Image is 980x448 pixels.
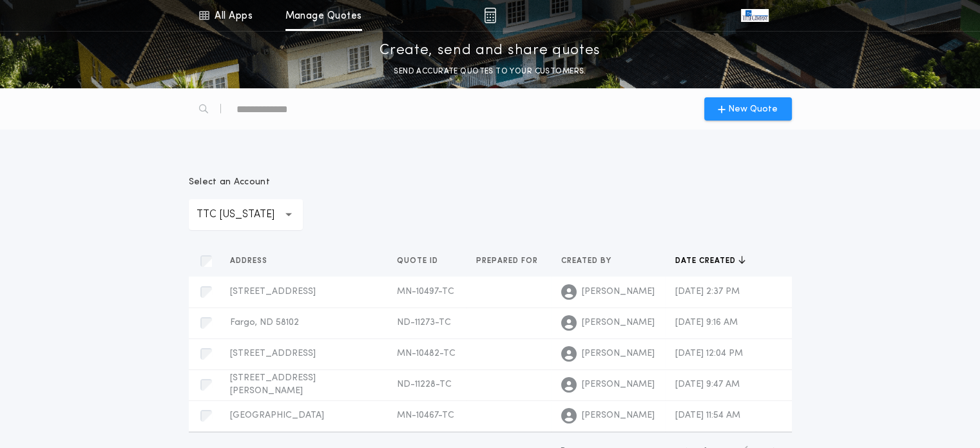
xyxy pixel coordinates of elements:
button: Quote ID [397,255,448,268]
span: Address [230,256,270,266]
span: [DATE] 2:37 PM [675,287,740,297]
span: ND-11228-TC [397,380,452,389]
span: [PERSON_NAME] [582,409,655,422]
span: Quote ID [397,256,441,266]
button: Address [230,255,277,268]
span: Created by [561,256,614,266]
p: TTC [US_STATE] [197,207,295,222]
span: Date created [675,256,738,266]
span: [PERSON_NAME] [582,286,655,298]
span: Prepared for [476,256,541,266]
span: [GEOGRAPHIC_DATA] [230,411,324,420]
button: TTC [US_STATE] [189,199,303,230]
button: Date created [675,255,745,268]
p: Select an Account [189,176,303,189]
button: New Quote [704,97,792,121]
button: Created by [561,255,621,268]
span: [PERSON_NAME] [582,317,655,329]
span: [PERSON_NAME] [582,347,655,360]
p: Create, send and share quotes [380,41,600,61]
span: MN-10467-TC [397,411,454,420]
span: [PERSON_NAME] [582,378,655,391]
span: [STREET_ADDRESS] [230,287,316,297]
span: MN-10497-TC [397,287,454,297]
img: vs-icon [741,9,768,22]
img: img [484,8,496,23]
span: [DATE] 12:04 PM [675,349,743,358]
span: [STREET_ADDRESS] [230,349,316,358]
span: [DATE] 11:54 AM [675,411,740,420]
span: [DATE] 9:16 AM [675,318,738,327]
span: MN-10482-TC [397,349,456,358]
span: New Quote [728,102,778,116]
span: Fargo, ND 58102 [230,318,299,327]
p: SEND ACCURATE QUOTES TO YOUR CUSTOMERS. [394,65,586,78]
span: [STREET_ADDRESS][PERSON_NAME] [230,373,316,396]
span: [DATE] 9:47 AM [675,380,740,389]
span: ND-11273-TC [397,318,451,327]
